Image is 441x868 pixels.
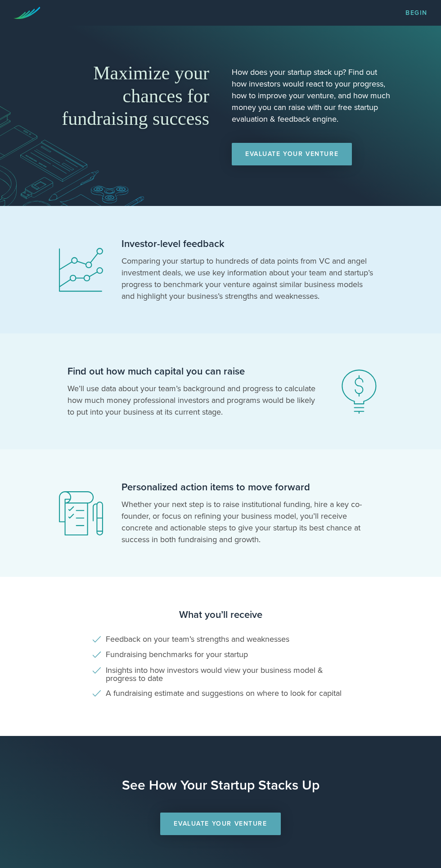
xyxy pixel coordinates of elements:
h2: Investor-level feedback [121,238,373,251]
li: A fundraising estimate and suggestions on where to look for capital [92,689,349,698]
a: Begin [405,10,427,16]
h2: Find out how much capital you can raise [67,365,319,378]
li: Fundraising benchmarks for your startup [92,650,349,659]
p: Comparing your startup to hundreds of data points from VC and angel investment deals, we use key ... [121,255,373,302]
p: How does your startup stack up? Find out how investors would react to your progress, how to impro... [232,66,391,125]
p: Whether your next step is to raise institutional funding, hire a key co-founder, or focus on refi... [121,498,373,545]
h2: Personalized action items to move forward [121,481,373,494]
p: We’ll use data about your team’s background and progress to calculate how much money professional... [67,383,319,418]
h1: See How Your Startup Stacks Up [4,777,436,795]
li: Insights into how investors would view your business model & progress to date [92,666,349,682]
h1: Maximize your chances for fundraising success [49,62,209,130]
li: Feedback on your team’s strengths and weaknesses [92,635,349,644]
a: Evaluate Your Venture [232,143,352,165]
h3: What you’ll receive [18,608,423,621]
a: Evaluate Your Venture [160,813,280,835]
